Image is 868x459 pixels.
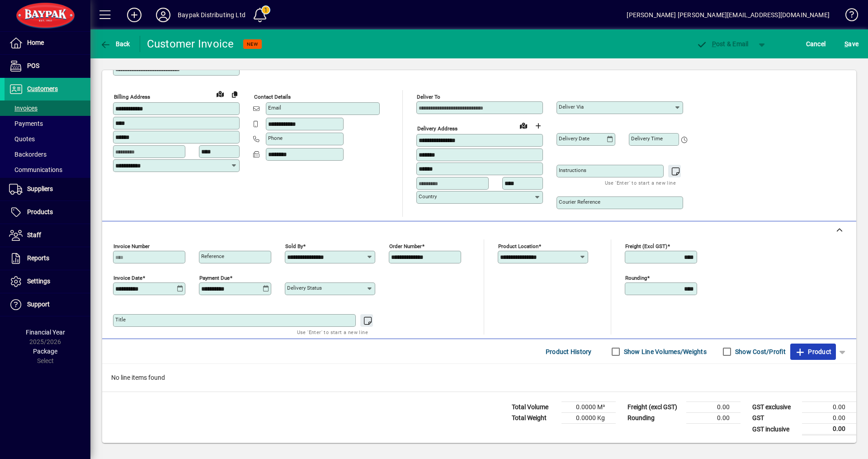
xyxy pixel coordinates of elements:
[559,135,590,142] mat-label: Delivery date
[199,275,230,281] mat-label: Payment due
[748,413,802,424] td: GST
[26,329,65,336] span: Financial Year
[712,40,716,48] span: P
[802,413,856,424] td: 0.00
[686,402,741,413] td: 0.00
[804,36,828,52] button: Cancel
[559,104,584,110] mat-label: Deliver via
[795,344,831,359] span: Product
[27,185,53,192] span: Suppliers
[113,275,142,281] mat-label: Invoice date
[507,413,561,424] td: Total Weight
[5,247,90,270] a: Reports
[625,243,667,249] mat-label: Freight (excl GST)
[27,254,49,262] span: Reports
[5,201,90,224] a: Products
[27,208,53,215] span: Products
[733,347,786,356] label: Show Cost/Profit
[531,119,545,133] button: Choose address
[622,347,707,356] label: Show Line Volumes/Weights
[149,7,178,23] button: Profile
[559,199,600,205] mat-label: Courier Reference
[802,402,856,413] td: 0.00
[748,424,802,435] td: GST inclusive
[631,135,663,142] mat-label: Delivery time
[9,135,35,143] span: Quotes
[389,243,422,249] mat-label: Order number
[98,36,132,52] button: Back
[561,402,616,413] td: 0.0000 M³
[561,413,616,424] td: 0.0000 Kg
[686,413,741,424] td: 0.00
[147,37,234,51] div: Customer Invoice
[120,7,149,23] button: Add
[623,413,686,424] td: Rounding
[27,277,50,285] span: Settings
[839,2,857,31] a: Knowledge Base
[27,231,41,239] span: Staff
[5,147,90,162] a: Backorders
[213,86,227,101] a: View on map
[605,177,676,188] mat-hint: Use 'Enter' to start a new line
[297,327,368,337] mat-hint: Use 'Enter' to start a new line
[9,120,43,127] span: Payments
[100,40,130,48] span: Back
[790,344,836,360] button: Product
[623,402,686,413] td: Freight (excl GST)
[5,100,90,116] a: Invoices
[9,105,38,112] span: Invoices
[285,243,303,249] mat-label: Sold by
[227,87,242,101] button: Copy to Delivery address
[802,424,856,435] td: 0.00
[498,243,538,249] mat-label: Product location
[268,135,283,141] mat-label: Phone
[516,118,531,133] a: View on map
[806,37,826,51] span: Cancel
[113,243,150,249] mat-label: Invoice number
[27,39,44,46] span: Home
[5,162,90,177] a: Communications
[5,293,90,316] a: Support
[247,41,258,47] span: NEW
[5,270,90,293] a: Settings
[90,36,140,52] app-page-header-button: Back
[748,402,802,413] td: GST exclusive
[542,344,595,360] button: Product History
[692,36,753,52] button: Post & Email
[5,131,90,147] a: Quotes
[419,193,437,200] mat-label: Country
[5,178,90,201] a: Suppliers
[625,275,647,281] mat-label: Rounding
[844,37,859,51] span: ave
[546,344,592,359] span: Product History
[201,253,224,259] mat-label: Reference
[33,348,57,355] span: Package
[842,36,861,52] button: Save
[115,316,126,323] mat-label: Title
[507,402,561,413] td: Total Volume
[268,105,281,111] mat-label: Email
[9,166,62,173] span: Communications
[696,40,749,48] span: ost & Email
[27,85,58,92] span: Customers
[5,116,90,131] a: Payments
[627,8,830,22] div: [PERSON_NAME] [PERSON_NAME][EMAIL_ADDRESS][DOMAIN_NAME]
[178,8,245,22] div: Baypak Distributing Ltd
[559,167,586,173] mat-label: Instructions
[5,55,90,77] a: POS
[27,301,50,308] span: Support
[5,32,90,54] a: Home
[287,285,322,291] mat-label: Delivery status
[417,94,440,100] mat-label: Deliver To
[9,151,47,158] span: Backorders
[844,40,848,48] span: S
[27,62,39,69] span: POS
[5,224,90,247] a: Staff
[102,364,856,392] div: No line items found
